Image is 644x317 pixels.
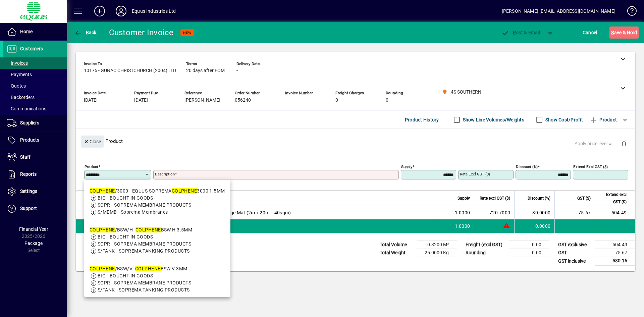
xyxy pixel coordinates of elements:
[513,30,516,35] span: P
[84,260,230,299] mat-option: COLPHENE/BSW/V - COLPHENE BSW V 3MM
[544,116,583,123] label: Show Cost/Profit
[20,120,39,125] span: Suppliers
[609,27,639,39] button: Save & Hold
[285,98,286,103] span: -
[616,141,632,147] app-page-header-button: Delete
[498,27,543,39] button: Post & Email
[236,68,238,73] span: -
[458,195,470,202] span: Supply
[109,27,174,38] div: Customer Invoice
[84,98,98,103] span: [DATE]
[184,98,220,103] span: [PERSON_NAME]
[386,98,388,103] span: 0
[622,1,636,23] a: Knowledge Base
[89,5,110,17] button: Add
[3,80,67,92] a: Quotes
[478,209,510,216] div: 720.7000
[3,115,67,131] a: Suppliers
[616,136,632,152] button: Delete
[480,195,510,202] span: Rate excl GST ($)
[3,183,67,200] a: Settings
[405,114,439,125] span: Product History
[595,249,635,257] td: 75.67
[134,98,148,103] span: [DATE]
[20,46,43,51] span: Customers
[595,206,635,219] td: 504.49
[85,164,98,169] mat-label: Product
[20,29,33,34] span: Home
[155,179,393,187] mat-error: Required
[335,98,338,103] span: 0
[98,209,168,215] span: S/MEMB - Soprema Membranes
[98,202,191,208] span: SOPR - SOPREMA MEMBRANE PRODUCTS
[76,129,635,153] div: Product
[577,195,591,202] span: GST ($)
[502,6,615,16] div: [PERSON_NAME] [EMAIL_ADDRESS][DOMAIN_NAME]
[235,98,251,103] span: 056240
[98,195,153,201] span: BIG - BOUGHT IN GOODS
[611,27,637,38] span: ave & Hold
[595,241,635,249] td: 504.49
[155,172,175,176] mat-label: Description
[67,27,104,39] app-page-header-button: Back
[509,249,549,257] td: 0.00
[90,266,115,271] em: COLPHENE
[3,166,67,183] a: Reports
[20,171,37,177] span: Reports
[98,241,191,247] span: SOPR - SOPREMA MEMBRANE PRODUCTS
[136,227,161,232] em: COLPHENE
[376,241,417,249] td: Total Volume
[555,257,595,265] td: GST inclusive
[7,72,32,77] span: Payments
[172,188,197,194] em: COLPHENE
[81,136,104,148] button: Close
[417,241,457,249] td: 0.3200 M³
[186,68,225,73] span: 20 days after EOM
[84,182,230,221] mat-option: COLPHENE/3000 - EQUUS SOPREMA COLPHENE 3000 1.5MM
[98,234,153,240] span: BIG - BOUGHT IN GOODS
[183,31,192,35] span: NEW
[7,95,35,100] span: Backorders
[417,249,457,257] td: 25.0000 Kg
[20,137,39,143] span: Products
[573,164,608,169] mat-label: Extend excl GST ($)
[462,116,524,123] label: Show Line Volumes/Weights
[7,83,26,89] span: Quotes
[595,257,635,265] td: 580.16
[72,27,98,39] button: Back
[20,206,37,211] span: Support
[611,30,614,35] span: S
[516,164,538,169] mat-label: Discount (%)
[98,273,153,278] span: BIG - BOUGHT IN GOODS
[572,138,616,150] button: Apply price level
[90,226,192,233] div: /BSW/H - BSW H 3.5MM
[98,280,191,285] span: SOPR - SOPREMA MEMBRANE PRODUCTS
[3,103,67,114] a: Communications
[24,241,43,246] span: Package
[3,92,67,103] a: Backorders
[110,5,132,17] button: Profile
[509,241,549,249] td: 0.00
[84,68,176,73] span: 10175 - GUNAC CHRISTCHURCH (2004) LTD
[74,30,97,35] span: Back
[20,154,31,160] span: Staff
[528,195,550,202] span: Discount (%)
[462,241,509,249] td: Freight (excl GST)
[3,23,67,40] a: Home
[555,249,595,257] td: GST
[3,132,67,149] a: Products
[7,60,28,66] span: Invoices
[583,27,597,38] span: Cancel
[455,209,470,216] span: 1.0000
[3,149,67,166] a: Staff
[84,221,230,260] mat-option: COLPHENE/BSW/H - COLPHENE BSW H 3.5MM
[19,226,48,232] span: Financial Year
[20,189,37,194] span: Settings
[3,69,67,80] a: Payments
[514,219,554,233] td: 0.0000
[3,200,67,217] a: Support
[501,30,540,35] span: ost & Email
[460,172,490,176] mat-label: Rate excl GST ($)
[555,241,595,249] td: GST exclusive
[90,188,225,195] div: /3000 - EQUUS SOPREMA 3000 1.5MM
